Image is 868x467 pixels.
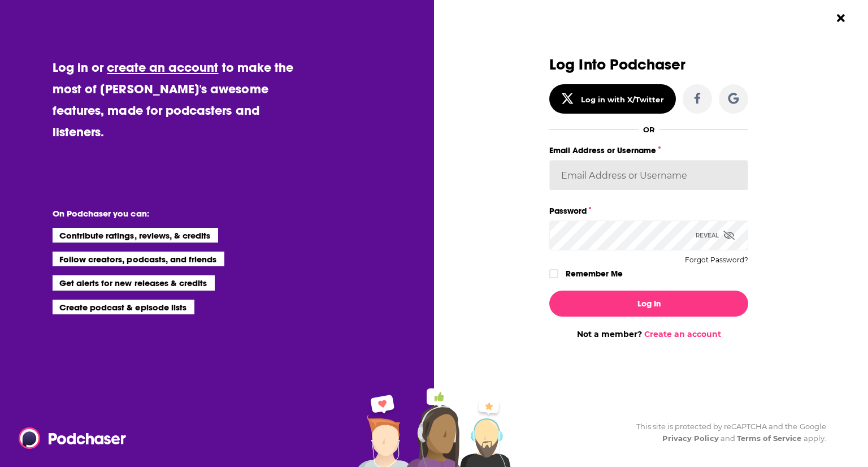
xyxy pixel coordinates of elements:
button: Log in with X/Twitter [549,84,676,114]
button: Forgot Password? [685,256,748,264]
a: Privacy Policy [662,434,719,443]
a: Terms of Service [737,434,802,443]
div: Not a member? [549,329,748,339]
a: create an account [107,59,218,75]
label: Email Address or Username [549,143,748,158]
div: Reveal [696,220,735,250]
label: Remember Me [566,266,623,281]
label: Password [549,204,748,218]
li: Follow creators, podcasts, and friends [53,252,225,266]
li: Contribute ratings, reviews, & credits [53,228,219,243]
li: On Podchaser you can: [53,208,279,219]
h3: Log Into Podchaser [549,57,748,73]
div: This site is protected by reCAPTCHA and the Google and apply. [627,421,826,444]
img: Podchaser - Follow, Share and Rate Podcasts [19,427,127,449]
button: Close Button [830,7,852,29]
a: Create an account [644,329,721,339]
button: Log In [549,291,748,317]
div: Log in with X/Twitter [581,95,664,104]
li: Create podcast & episode lists [53,300,194,314]
a: Podchaser - Follow, Share and Rate Podcasts [19,427,118,449]
input: Email Address or Username [549,160,748,191]
li: Get alerts for new releases & credits [53,275,215,290]
div: OR [643,125,655,134]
